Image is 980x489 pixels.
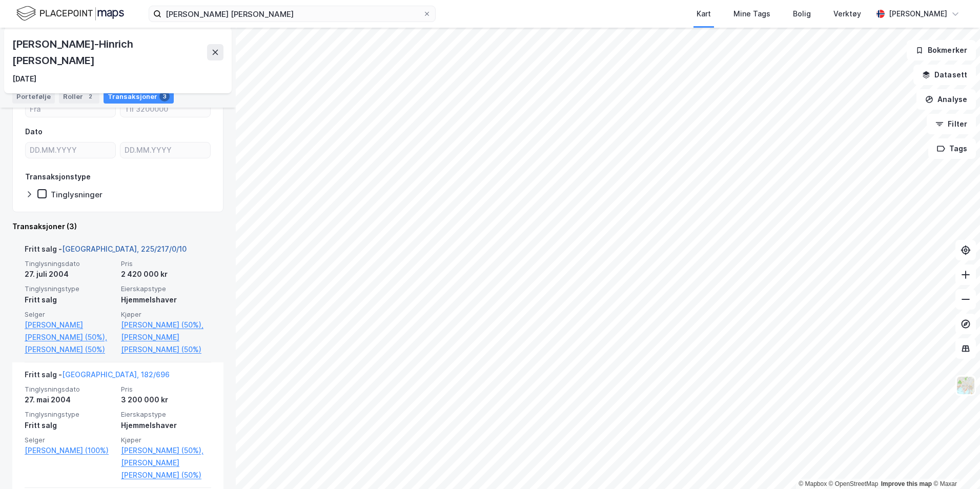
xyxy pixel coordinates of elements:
[25,268,115,280] div: 27. juli 2004
[12,36,207,69] div: [PERSON_NAME]-Hinrich [PERSON_NAME]
[59,89,99,104] div: Roller
[25,259,115,268] span: Tinglysningsdato
[889,8,947,20] div: [PERSON_NAME]
[12,89,55,104] div: Portefølje
[62,370,170,379] a: [GEOGRAPHIC_DATA], 182/696
[913,65,976,85] button: Datasett
[12,220,223,233] div: Transaksjoner (3)
[120,101,210,117] input: Til 3200000
[25,310,115,319] span: Selger
[25,171,91,183] div: Transaksjonstype
[121,284,211,293] span: Eierskapstype
[25,369,170,385] div: Fritt salg -
[25,284,115,293] span: Tinglysningstype
[51,190,103,199] div: Tinglysninger
[121,259,211,268] span: Pris
[881,480,932,487] a: Improve this map
[25,319,115,343] a: [PERSON_NAME] [PERSON_NAME] (50%),
[25,444,115,457] a: [PERSON_NAME] (100%)
[121,310,211,319] span: Kjøper
[62,244,187,253] a: [GEOGRAPHIC_DATA], 225/217/0/10
[161,6,423,22] input: Søk på adresse, matrikkel, gårdeiere, leietakere eller personer
[85,91,95,101] div: 2
[121,331,211,356] a: [PERSON_NAME] [PERSON_NAME] (50%)
[799,480,827,487] a: Mapbox
[25,419,115,432] div: Fritt salg
[121,444,211,457] a: [PERSON_NAME] (50%),
[697,8,711,20] div: Kart
[121,457,211,481] a: [PERSON_NAME] [PERSON_NAME] (50%)
[25,126,43,138] div: Dato
[121,419,211,432] div: Hjemmelshaver
[121,385,211,394] span: Pris
[929,440,980,489] iframe: Chat Widget
[121,294,211,306] div: Hjemmelshaver
[26,101,115,117] input: Fra
[833,8,861,20] div: Verktøy
[12,73,36,85] div: [DATE]
[25,343,115,356] a: [PERSON_NAME] (50%)
[733,8,770,20] div: Mine Tags
[928,138,976,159] button: Tags
[159,91,170,101] div: 3
[121,410,211,419] span: Eierskapstype
[916,89,976,110] button: Analyse
[16,5,124,23] img: logo.f888ab2527a4732fd821a326f86c7f29.svg
[25,243,187,259] div: Fritt salg -
[956,376,975,395] img: Z
[929,440,980,489] div: Kontrollprogram for chat
[25,410,115,419] span: Tinglysningstype
[121,394,211,406] div: 3 200 000 kr
[907,40,976,60] button: Bokmerker
[25,294,115,306] div: Fritt salg
[121,436,211,444] span: Kjøper
[121,268,211,280] div: 2 420 000 kr
[26,142,115,158] input: DD.MM.YYYY
[25,436,115,444] span: Selger
[829,480,879,487] a: OpenStreetMap
[104,89,174,104] div: Transaksjoner
[793,8,811,20] div: Bolig
[25,394,115,406] div: 27. mai 2004
[927,114,976,134] button: Filter
[25,385,115,394] span: Tinglysningsdato
[120,142,210,158] input: DD.MM.YYYY
[121,319,211,331] a: [PERSON_NAME] (50%),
